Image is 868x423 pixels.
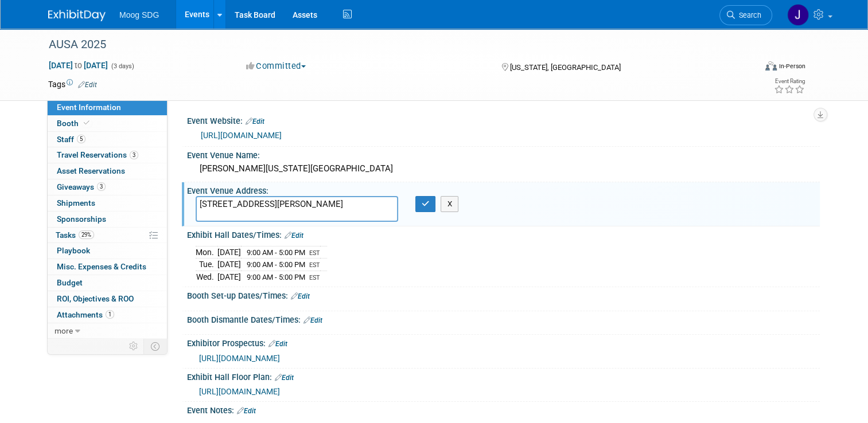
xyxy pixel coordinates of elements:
[247,248,305,257] span: 9:00 AM - 5:00 PM
[694,60,805,77] div: Event Format
[48,307,167,323] a: Attachments1
[57,262,146,271] span: Misc. Expenses & Credits
[79,230,94,239] span: 29%
[787,4,809,26] img: Jaclyn Roberts
[309,249,320,257] span: EST
[57,103,121,112] span: Event Information
[48,323,167,339] a: more
[48,100,167,115] a: Event Information
[48,211,167,227] a: Sponsorships
[291,292,310,300] a: Edit
[275,374,294,382] a: Edit
[309,261,320,269] span: EST
[57,119,92,128] span: Booth
[187,147,820,161] div: Event Venue Name:
[48,163,167,179] a: Asset Reservations
[57,278,83,287] span: Budget
[187,287,820,302] div: Booth Set-up Dates/Times:
[196,258,217,271] td: Tue.
[187,402,820,417] div: Event Notes:
[285,232,303,240] a: Edit
[187,182,820,197] div: Event Venue Address:
[196,246,217,258] td: Mon.
[45,34,741,55] div: AUSA 2025
[78,81,97,89] a: Edit
[268,340,287,348] a: Edit
[57,246,90,255] span: Playbook
[303,316,322,324] a: Edit
[106,310,114,319] span: 1
[735,11,761,19] span: Search
[719,5,772,25] a: Search
[196,160,811,178] div: [PERSON_NAME][US_STATE][GEOGRAPHIC_DATA]
[57,166,125,175] span: Asset Reservations
[217,258,241,271] td: [DATE]
[57,198,95,207] span: Shipments
[237,407,256,415] a: Edit
[57,135,85,144] span: Staff
[84,120,89,126] i: Booth reservation complete
[774,79,805,84] div: Event Rating
[57,214,106,224] span: Sponsorships
[247,273,305,281] span: 9:00 AM - 5:00 PM
[77,135,85,143] span: 5
[441,196,458,212] button: X
[217,246,241,258] td: [DATE]
[57,150,138,159] span: Travel Reservations
[187,369,820,383] div: Exhibit Hall Floor Plan:
[57,294,134,303] span: ROI, Objectives & ROO
[48,243,167,258] a: Playbook
[56,230,94,240] span: Tasks
[144,339,168,354] td: Toggle Event Tabs
[48,60,108,70] span: [DATE] [DATE]
[765,61,777,70] img: Format-Inperson.png
[48,79,97,90] td: Tags
[199,354,280,363] a: [URL][DOMAIN_NAME]
[187,226,820,241] div: Exhibit Hall Dates/Times:
[196,271,217,283] td: Wed.
[48,259,167,275] a: Misc. Expenses & Credits
[187,335,820,350] div: Exhibitor Prospectus:
[217,271,241,283] td: [DATE]
[199,387,280,396] a: [URL][DOMAIN_NAME]
[110,62,134,70] span: (3 days)
[130,151,138,159] span: 3
[187,112,820,127] div: Event Website:
[57,182,106,191] span: Giveaways
[187,311,820,326] div: Booth Dismantle Dates/Times:
[309,274,320,281] span: EST
[73,61,84,70] span: to
[48,195,167,211] a: Shipments
[48,179,167,195] a: Giveaways3
[247,260,305,269] span: 9:00 AM - 5:00 PM
[48,10,106,21] img: ExhibitDay
[55,326,73,335] span: more
[242,60,310,72] button: Committed
[124,339,144,354] td: Personalize Event Tab Strip
[57,310,114,319] span: Attachments
[48,228,167,243] a: Tasks29%
[48,275,167,291] a: Budget
[246,117,264,126] a: Edit
[119,10,159,19] span: Moog SDG
[48,116,167,131] a: Booth
[48,291,167,307] a: ROI, Objectives & ROO
[48,132,167,147] a: Staff5
[97,182,106,191] span: 3
[201,131,282,140] a: [URL][DOMAIN_NAME]
[48,147,167,163] a: Travel Reservations3
[779,62,805,70] div: In-Person
[510,63,621,72] span: [US_STATE], [GEOGRAPHIC_DATA]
